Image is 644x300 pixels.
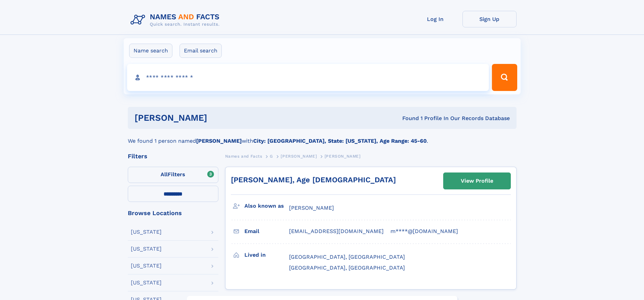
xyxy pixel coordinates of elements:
[128,167,218,183] label: Filters
[180,44,222,58] label: Email search
[196,138,242,144] b: [PERSON_NAME]
[135,114,305,122] h1: [PERSON_NAME]
[305,115,510,122] div: Found 1 Profile In Our Records Database
[131,229,162,235] div: [US_STATE]
[253,138,427,144] b: City: [GEOGRAPHIC_DATA], State: [US_STATE], Age Range: 45-60
[127,64,489,91] input: search input
[289,205,334,211] span: [PERSON_NAME]
[270,152,273,160] a: G
[128,129,517,145] div: We found 1 person named with .
[131,280,162,285] div: [US_STATE]
[270,154,273,159] span: G
[461,173,493,189] div: View Profile
[444,173,510,189] a: View Profile
[131,263,162,269] div: [US_STATE]
[244,200,289,212] h3: Also known as
[408,11,462,27] a: Log In
[225,152,262,160] a: Names and Facts
[462,11,517,27] a: Sign Up
[281,152,317,160] a: [PERSON_NAME]
[161,171,168,178] span: All
[244,226,289,237] h3: Email
[128,210,218,216] div: Browse Locations
[244,249,289,261] h3: Lived in
[128,11,225,29] img: Logo Names and Facts
[129,44,172,58] label: Name search
[231,176,396,184] a: [PERSON_NAME], Age [DEMOGRAPHIC_DATA]
[492,64,517,91] button: Search Button
[289,254,405,260] span: [GEOGRAPHIC_DATA], [GEOGRAPHIC_DATA]
[128,153,218,159] div: Filters
[289,264,405,271] span: [GEOGRAPHIC_DATA], [GEOGRAPHIC_DATA]
[325,154,361,159] span: [PERSON_NAME]
[289,228,384,234] span: [EMAIL_ADDRESS][DOMAIN_NAME]
[281,154,317,159] span: [PERSON_NAME]
[131,246,162,252] div: [US_STATE]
